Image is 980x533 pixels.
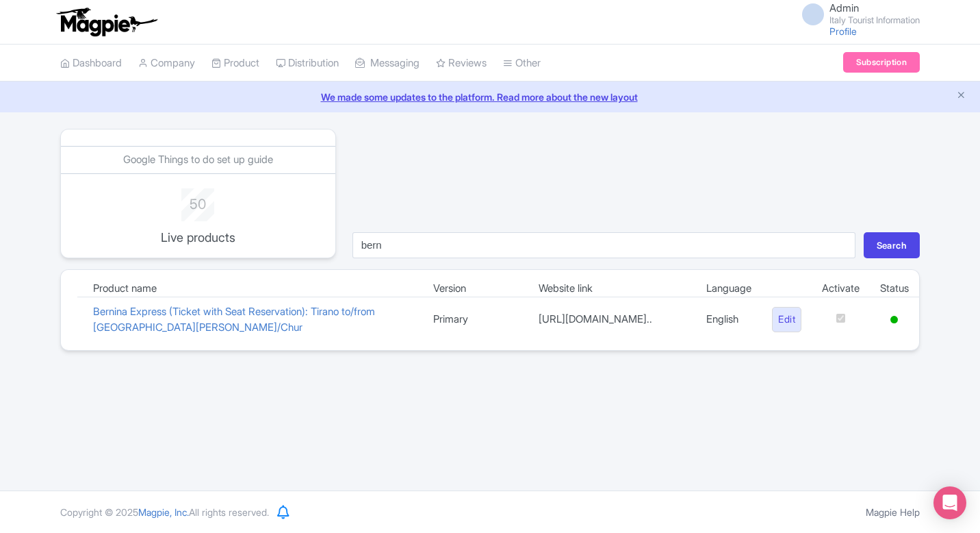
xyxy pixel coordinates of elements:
[211,45,259,82] a: Product
[843,52,920,73] a: Subscription
[528,297,696,343] td: [URL][DOMAIN_NAME]..
[423,281,528,297] td: Version
[866,506,920,518] a: Magpie Help
[870,281,919,297] td: Status
[138,506,189,518] span: Magpie, Inc.
[829,16,920,25] small: Italy Tourist Information
[352,232,855,258] input: Search...
[864,232,920,258] button: Search
[794,3,920,25] a: Admin Italy Tourist Information
[53,7,159,37] img: logo-ab69f6fb50320c5b225c76a69d11143b.png
[93,305,375,334] a: Bernina Express (Ticket with Seat Reservation): Tirano to/from [GEOGRAPHIC_DATA][PERSON_NAME]/Chur
[696,297,762,343] td: English
[436,45,487,82] a: Reviews
[829,1,859,14] span: Admin
[83,281,423,297] td: Product name
[8,90,972,104] a: We made some updates to the platform. Read more about the new layout
[138,45,195,82] a: Company
[123,153,273,166] a: Google Things to do set up guide
[423,297,528,343] td: Primary
[933,486,966,519] div: Open Intercom Messenger
[503,45,541,82] a: Other
[772,307,801,332] a: Edit
[528,281,696,297] td: Website link
[696,281,762,297] td: Language
[142,188,254,214] div: 50
[142,228,254,247] p: Live products
[956,88,966,104] button: Close announcement
[812,281,870,297] td: Activate
[60,45,122,82] a: Dashboard
[355,45,420,82] a: Messaging
[276,45,339,82] a: Distribution
[829,25,857,37] a: Profile
[52,505,277,519] div: Copyright © 2025 All rights reserved.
